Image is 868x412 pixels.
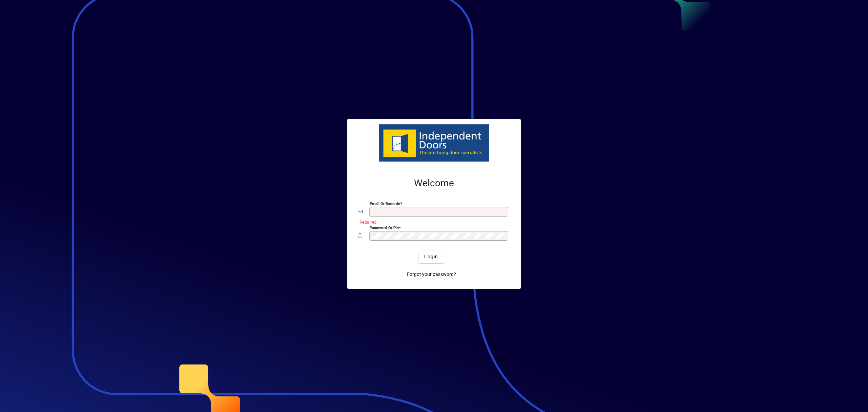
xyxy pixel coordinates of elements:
mat-label: Email or Barcode [370,201,400,206]
button: Login [419,251,443,263]
mat-error: Required [360,218,505,225]
span: Login [424,253,438,260]
mat-label: Password or Pin [370,225,399,230]
a: Forgot your password? [404,268,459,281]
h2: Welcome [358,177,510,189]
span: Forgot your password? [407,271,456,278]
